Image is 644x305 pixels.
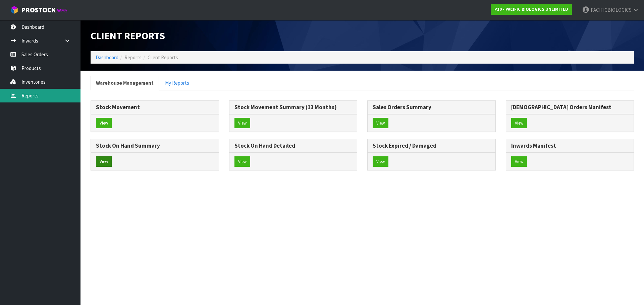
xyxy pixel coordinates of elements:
h3: Stock On Hand Detailed [234,143,352,149]
strong: P10 - PACIFIC BIOLOGICS UNLIMITED [494,6,568,12]
span: PACIFICBIOLOGICS [591,7,632,13]
h3: Stock Movement Summary (13 Months) [234,104,352,110]
button: View [511,156,527,167]
h3: Stock Movement [96,104,214,110]
button: View [234,118,250,129]
h3: Sales Orders Summary [373,104,490,110]
a: My Reports [160,76,195,90]
span: Client Reports [91,29,165,42]
span: Reports [124,54,142,61]
button: View [373,118,388,129]
a: Dashboard [96,54,118,61]
button: View [511,118,527,129]
small: WMS [57,7,67,14]
img: cube-alt.png [10,6,18,14]
button: View [96,156,112,167]
span: Client Reports [148,54,178,61]
button: View [234,156,250,167]
h3: Stock On Hand Summary [96,143,214,149]
a: Warehouse Management [91,76,159,90]
button: View [373,156,388,167]
h3: Inwards Manifest [511,143,629,149]
button: View [96,118,112,129]
h3: Stock Expired / Damaged [373,143,490,149]
span: ProStock [21,6,56,14]
h3: [DEMOGRAPHIC_DATA] Orders Manifest [511,104,629,110]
